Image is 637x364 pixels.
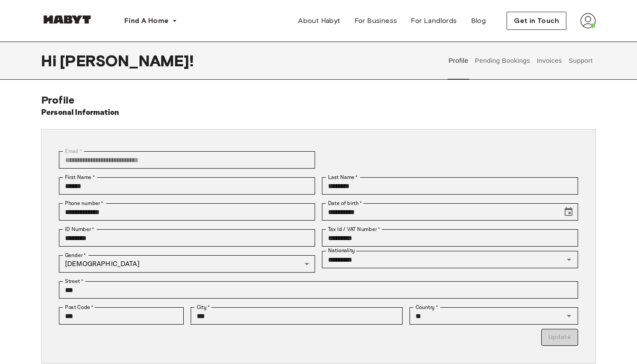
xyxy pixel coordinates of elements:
[59,151,315,169] div: You can't change your email address at the moment. Please reach out to customer support in case y...
[416,303,438,311] label: Country
[65,303,94,311] label: Post Code
[563,253,575,266] button: Open
[41,52,60,70] span: Hi
[124,16,169,26] span: Find A Home
[65,199,104,207] label: Phone number
[328,199,362,207] label: Date of birth
[563,310,575,322] button: Open
[354,16,397,26] span: For Business
[464,12,493,29] a: Blog
[41,15,93,24] img: Habyt
[328,247,355,254] label: Nationality
[65,173,95,181] label: First Name
[60,52,194,70] span: [PERSON_NAME] !
[445,42,596,80] div: user profile tabs
[328,173,358,181] label: Last Name
[65,147,82,155] label: Email
[471,16,486,26] span: Blog
[65,277,83,285] label: Street
[59,255,315,273] div: [DEMOGRAPHIC_DATA]
[507,12,566,30] button: Get in Touch
[411,16,457,26] span: For Landlords
[328,225,380,233] label: Tax Id / VAT Number
[65,251,86,259] label: Gender
[41,107,120,119] h6: Personal Information
[448,42,470,80] button: Profile
[348,12,404,29] a: For Business
[567,42,594,80] button: Support
[291,12,347,29] a: About Habyt
[580,13,596,29] img: avatar
[65,225,94,233] label: ID Number
[197,303,210,311] label: City
[404,12,464,29] a: For Landlords
[41,94,75,106] span: Profile
[514,16,559,26] span: Get in Touch
[117,12,184,29] button: Find A Home
[474,42,531,80] button: Pending Bookings
[536,42,563,80] button: Invoices
[560,203,577,221] button: Choose date, selected date is Jan 17, 2002
[298,16,340,26] span: About Habyt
